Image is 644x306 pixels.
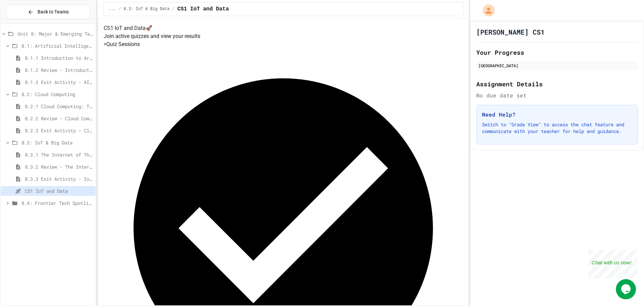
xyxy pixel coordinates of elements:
[21,200,93,207] span: 8.4: Frontier Tech Spotlight
[482,121,632,135] p: Switch to "Grade View" to access the chat feature and communicate with your teacher for help and ...
[478,62,636,69] div: [GEOGRAPHIC_DATA]
[476,27,545,37] h1: [PERSON_NAME] CS1
[25,79,93,86] span: 8.1.3 Exit Activity - AI Detective
[25,54,93,61] span: 8.1.1 Introduction to Artificial Intelligence
[118,6,121,12] span: /
[25,103,93,110] span: 8.2.1 Cloud Computing: Transforming the Digital World
[616,279,637,299] iframe: chat widget
[21,42,93,49] span: 8.1: Artificial Intelligence Basics
[25,127,93,134] span: 8.2.3 Exit Activity - Cloud Service Detective
[104,32,463,40] p: Join active quizzes and view your results
[104,24,463,32] h4: CS1 IoT and Data 🚀
[109,6,116,12] span: ...
[476,79,638,89] h2: Assignment Details
[38,8,69,15] span: Back to Teams
[476,91,638,99] div: No due date set
[104,40,463,48] h5: > Quiz Sessions
[6,5,90,19] button: Back to Teams
[21,139,93,146] span: 8.3: IoT & Big Data
[25,175,93,182] span: 8.3.3 Exit Activity - IoT Data Detective Challenge
[21,91,93,98] span: 8.2: Cloud Computing
[25,163,93,170] span: 8.3.2 Review - The Internet of Things and Big Data
[177,5,229,13] span: CS1 IoT and Data
[25,67,93,74] span: 8.1.2 Review - Introduction to Artificial Intelligence
[172,6,174,12] span: /
[25,151,93,158] span: 8.3.1 The Internet of Things and Big Data: Our Connected Digital World
[25,115,93,122] span: 8.2.2 Review - Cloud Computing
[25,187,93,194] span: CS1 IoT and Data
[17,30,93,37] span: Unit 8: Major & Emerging Technologies
[476,48,638,57] h2: Your Progress
[588,250,637,278] iframe: chat widget
[482,111,632,119] h3: Need Help?
[476,3,496,18] div: My Account
[124,6,170,12] span: 8.3: IoT & Big Data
